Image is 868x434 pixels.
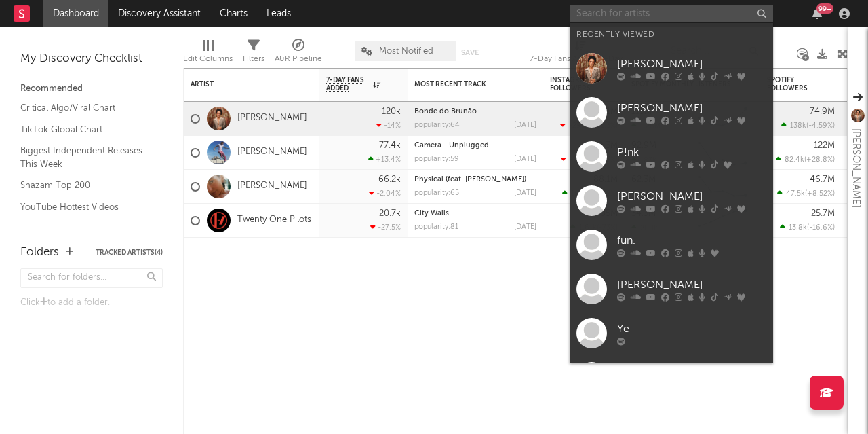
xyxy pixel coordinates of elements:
[808,122,833,130] span: -4.59 %
[414,142,536,149] div: Camera - Unplugged
[414,156,459,163] div: popularity: 59
[379,141,401,150] div: 77.4k
[191,80,292,88] div: Artist
[514,223,536,231] div: [DATE]
[790,122,806,130] span: 138k
[570,355,773,399] a: Death
[806,156,833,164] span: +28.8 %
[569,122,591,130] span: -29.1k
[414,223,458,231] div: popularity: 81
[379,209,401,218] div: 20.7k
[514,189,536,197] div: [DATE]
[326,76,370,92] span: 7-Day Fans Added
[781,121,835,130] div: ( )
[809,224,833,232] span: -16.6 %
[570,90,773,134] a: [PERSON_NAME]
[382,107,401,116] div: 120k
[617,232,766,249] div: fun.
[560,121,618,130] div: ( )
[370,223,401,232] div: -27.5 %
[414,142,489,149] a: Camera - Unplugged
[414,108,477,115] a: Bonde do Brunão
[786,190,805,198] span: 47.5k
[570,46,773,90] a: [PERSON_NAME]
[237,147,307,158] a: [PERSON_NAME]
[807,190,833,198] span: +8.52 %
[414,108,536,115] div: Bonde do Brunão
[414,176,526,183] a: Physical (feat. [PERSON_NAME])
[767,76,814,92] div: Spotify Followers
[414,80,516,88] div: Most Recent Track
[777,189,835,198] div: ( )
[617,276,766,293] div: [PERSON_NAME]
[368,155,401,164] div: +13.4 %
[570,179,773,223] a: [PERSON_NAME]
[183,51,233,67] div: Edit Columns
[812,8,822,19] button: 99+
[785,156,804,164] span: 82.4k
[414,122,460,129] div: popularity: 64
[20,200,149,215] a: YouTube Hottest Videos
[369,189,401,198] div: -2.04 %
[237,181,307,192] a: [PERSON_NAME]
[237,113,307,124] a: [PERSON_NAME]
[530,51,631,67] div: 7-Day Fans Added (7-Day Fans Added)
[570,134,773,179] a: P!nk
[570,311,773,355] a: Ye
[376,121,401,130] div: -14 %
[530,34,631,73] div: 7-Day Fans Added (7-Day Fans Added)
[275,34,322,73] div: A&R Pipeline
[414,176,536,183] div: Physical (feat. Troye Sivan)
[814,141,835,150] div: 122M
[810,175,835,184] div: 46.7M
[237,215,311,226] a: Twenty One Pilots
[461,49,479,56] button: Save
[243,34,264,73] div: Filters
[379,47,433,56] span: Most Notified
[617,188,766,204] div: [PERSON_NAME]
[414,189,459,197] div: popularity: 65
[20,81,163,97] div: Recommended
[20,178,149,193] a: Shazam Top 200
[570,5,773,22] input: Search for artists
[816,3,833,14] div: 99 +
[550,76,597,92] div: Instagram Followers
[561,155,618,164] div: ( )
[20,143,149,171] a: Biggest Independent Releases This Week
[848,128,864,208] div: [PERSON_NAME]
[617,56,766,72] div: [PERSON_NAME]
[20,245,59,261] div: Folders
[20,268,163,288] input: Search for folders...
[275,51,322,67] div: A&R Pipeline
[20,122,149,137] a: TikTok Global Chart
[810,107,835,116] div: 74.9M
[20,101,149,115] a: Critical Algo/Viral Chart
[789,224,807,232] span: 13.8k
[617,321,766,337] div: Ye
[414,210,449,217] a: City Walls
[780,223,835,232] div: ( )
[570,267,773,311] a: [PERSON_NAME]
[514,156,536,163] div: [DATE]
[811,209,835,218] div: 25.7M
[514,122,536,129] div: [DATE]
[570,223,773,267] a: fun.
[576,26,766,43] div: Recently Viewed
[776,155,835,164] div: ( )
[617,144,766,160] div: P!nk
[183,34,233,73] div: Edit Columns
[20,51,163,67] div: My Discovery Checklist
[617,100,766,116] div: [PERSON_NAME]
[96,249,163,256] button: Tracked Artists(4)
[20,295,163,311] div: Click to add a folder.
[378,175,401,184] div: 66.2k
[414,210,536,217] div: City Walls
[562,189,618,198] div: ( )
[243,51,264,67] div: Filters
